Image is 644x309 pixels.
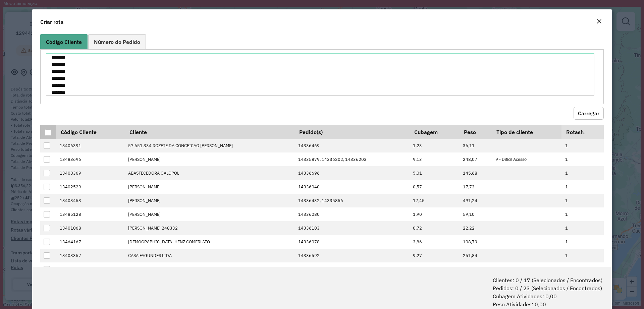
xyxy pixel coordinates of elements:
td: 1,32 [410,262,459,276]
td: 1 [561,207,603,221]
th: Tipo de cliente [492,125,562,139]
span: 14336457 [298,266,320,272]
td: 34,20 [459,262,492,276]
td: 36,11 [459,139,492,153]
span: 14336432, 14335856 [298,198,343,203]
td: 17,45 [410,194,459,207]
span: 14335879, 14336202, 14336203 [298,157,367,162]
button: Carregar [574,107,604,120]
th: Cliente [125,125,295,139]
td: 1 [561,139,603,153]
td: [PERSON_NAME] [125,207,295,221]
td: 1,23 [410,139,459,153]
th: Cubagem [410,125,459,139]
span: 14336469 [298,143,320,148]
td: [PERSON_NAME] [125,194,295,207]
td: 1 [561,262,603,276]
td: 22,22 [459,221,492,235]
td: 1 [561,194,603,207]
td: 13489797 [56,262,125,276]
span: Clientes: 0 / 17 (Selecionados / Encontrados) Pedidos: 0 / 23 (Selecionados / Encontrados) Cubage... [493,276,602,308]
td: 248,07 [459,152,492,166]
h4: Criar rota [40,18,63,26]
td: 108,79 [459,235,492,249]
span: Código Cliente [46,39,82,45]
span: 14336080 [298,211,320,217]
td: 13400369 [56,166,125,180]
span: 14336078 [298,239,320,245]
td: 13483696 [56,152,125,166]
td: 59,10 [459,207,492,221]
span: 14336592 [298,253,320,258]
td: ABASTECEDORA GALOPOL [125,166,295,180]
td: 17,73 [459,180,492,194]
td: 1 [561,166,603,180]
td: 13401068 [56,221,125,235]
td: 491,24 [459,194,492,207]
td: 251,84 [459,249,492,262]
td: [PERSON_NAME] 248332 [125,221,295,235]
td: 57.651.334 ROZETE DA CONCEICAO [PERSON_NAME] [125,139,295,153]
td: 13403357 [56,249,125,262]
th: Peso [459,125,492,139]
span: 14336103 [298,225,320,231]
td: 9 - Difícil Acesso [492,152,562,166]
td: 3,86 [410,235,459,249]
em: Fechar [596,19,602,24]
td: 0,57 [410,180,459,194]
span: Número do Pedido [94,39,140,45]
td: 1 [561,221,603,235]
td: 1 [561,235,603,249]
td: 1 [561,152,603,166]
td: 0,72 [410,221,459,235]
td: 5,01 [410,166,459,180]
td: 1 [561,180,603,194]
td: [DEMOGRAPHIC_DATA] HENZ COMERLATO [125,235,295,249]
td: FAMíGLIA PEZZI RESTA [125,262,295,276]
td: 145,68 [459,166,492,180]
th: Código Cliente [56,125,125,139]
td: 9,27 [410,249,459,262]
span: 14336040 [298,184,320,190]
td: CASA FAGUNDES LTDA [125,249,295,262]
button: Close [594,17,604,26]
td: 13464167 [56,235,125,249]
td: 9,13 [410,152,459,166]
span: 14336696 [298,170,320,176]
td: 13403453 [56,194,125,207]
th: Pedido(s) [295,125,410,139]
td: 13406391 [56,139,125,153]
th: Rotas [561,125,603,139]
td: 1,90 [410,207,459,221]
td: [PERSON_NAME] [125,180,295,194]
td: 13402529 [56,180,125,194]
td: [PERSON_NAME] [125,152,295,166]
td: 1 [561,249,603,262]
td: 13485128 [56,207,125,221]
